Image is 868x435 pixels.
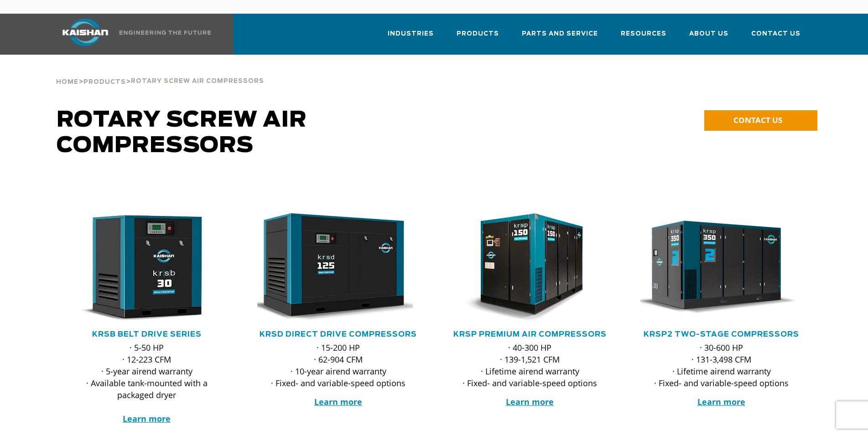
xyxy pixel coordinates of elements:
div: krsb30 [66,213,228,322]
img: krsd125 [250,213,413,322]
a: Kaishan USA [51,14,213,55]
span: Rotary Screw Air Compressors [131,78,264,84]
p: · 40-300 HP · 139-1,521 CFM · Lifetime airend warranty · Fixed- and variable-speed options [449,342,611,389]
a: About Us [689,22,728,53]
div: krsp150 [449,213,611,322]
a: KRSD Direct Drive Compressors [260,331,417,338]
a: Industries [388,22,434,53]
p: · 15-200 HP · 62-904 CFM · 10-year airend warranty · Fixed- and variable-speed options [257,342,420,389]
span: About Us [689,29,728,39]
div: krsp350 [640,213,803,322]
a: Home [56,77,78,86]
span: Home [56,79,78,85]
span: CONTACT US [733,115,782,125]
a: Contact Us [751,22,800,53]
span: Contact Us [751,29,800,39]
a: Parts and Service [522,22,598,53]
a: KRSP2 Two-Stage Compressors [644,331,799,338]
img: kaishan logo [51,19,120,46]
a: Learn more [697,396,745,407]
a: Learn more [123,413,171,424]
a: CONTACT US [704,110,817,131]
p: · 5-50 HP · 12-223 CFM · 5-year airend warranty · Available tank-mounted with a packaged dryer [66,342,228,425]
p: · 30-600 HP · 131-3,498 CFM · Lifetime airend warranty · Fixed- and variable-speed options [640,342,803,389]
a: KRSB Belt Drive Series [92,331,202,338]
img: Engineering the future [120,31,211,35]
a: Products [83,77,126,86]
a: Learn more [314,396,362,407]
img: krsp350 [634,213,796,322]
a: Resources [621,22,666,53]
span: Rotary Screw Air Compressors [57,109,307,157]
a: Products [457,22,499,53]
a: KRSP Premium Air Compressors [453,331,607,338]
span: Products [457,29,499,39]
img: krsp150 [442,213,604,322]
span: Parts and Service [522,29,598,39]
div: krsd125 [257,213,420,322]
span: Products [83,79,126,85]
span: Resources [621,29,666,39]
a: Learn more [506,396,554,407]
div: > > [56,55,264,89]
img: krsb30 [59,213,221,322]
span: Industries [388,29,434,39]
